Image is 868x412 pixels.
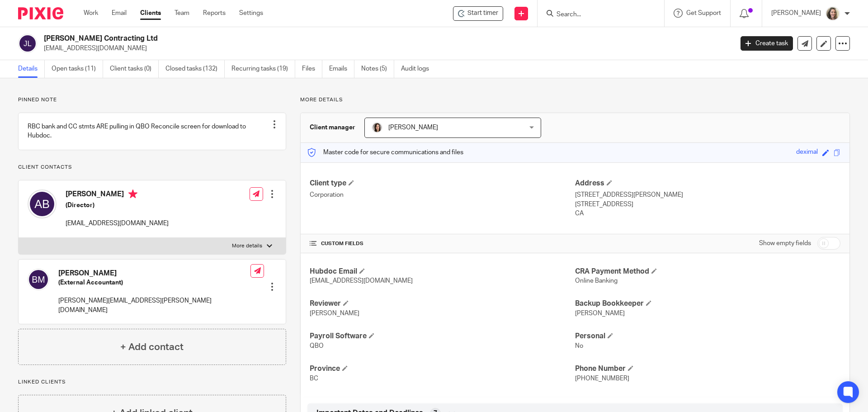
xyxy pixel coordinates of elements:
[310,364,575,374] h4: Province
[232,242,262,250] p: More details
[239,9,263,18] a: Settings
[28,189,57,218] img: svg%3E
[203,9,226,18] a: Reports
[44,34,590,43] h2: [PERSON_NAME] Contracting Ltd
[310,267,575,276] h4: Hubdoc Email
[575,343,583,349] span: No
[66,219,169,228] p: [EMAIL_ADDRESS][DOMAIN_NAME]
[310,179,575,188] h4: Client type
[796,147,818,158] div: deximal
[58,278,250,287] h5: (External Accountant)
[329,60,354,78] a: Emails
[575,200,840,209] p: [STREET_ADDRESS]
[44,44,727,53] p: [EMAIL_ADDRESS][DOMAIN_NAME]
[300,96,850,104] p: More details
[18,34,37,53] img: svg%3E
[120,340,184,354] h4: + Add contact
[556,11,637,19] input: Search
[58,269,250,278] h4: [PERSON_NAME]
[575,310,625,317] span: [PERSON_NAME]
[575,190,840,199] p: [STREET_ADDRESS][PERSON_NAME]
[361,60,394,78] a: Notes (5)
[18,164,286,171] p: Client contacts
[310,343,324,349] span: QBO
[175,9,189,18] a: Team
[575,331,840,341] h4: Personal
[310,331,575,341] h4: Payroll Software
[112,9,127,18] a: Email
[66,201,169,210] h5: (Director)
[372,122,382,133] img: Danielle%20photo.jpg
[140,9,161,18] a: Clients
[18,379,286,386] p: Linked clients
[307,148,463,157] p: Master code for secure communications and files
[18,60,45,78] a: Details
[575,209,840,218] p: CA
[771,9,821,18] p: [PERSON_NAME]
[741,36,793,51] a: Create task
[686,10,721,16] span: Get Support
[310,310,359,317] span: [PERSON_NAME]
[453,6,503,21] div: Justin Berry Contracting Ltd
[110,60,159,78] a: Client tasks (0)
[575,179,840,188] h4: Address
[310,123,355,132] h3: Client manager
[310,190,575,199] p: Corporation
[18,7,63,19] img: Pixie
[128,189,137,199] i: Primary
[467,9,498,18] span: Start timer
[52,60,103,78] a: Open tasks (11)
[165,60,225,78] a: Closed tasks (132)
[388,124,438,131] span: [PERSON_NAME]
[310,375,318,382] span: BC
[310,299,575,308] h4: Reviewer
[28,269,49,290] img: svg%3E
[310,278,413,284] span: [EMAIL_ADDRESS][DOMAIN_NAME]
[84,9,98,18] a: Work
[575,364,840,374] h4: Phone Number
[66,189,169,201] h4: [PERSON_NAME]
[826,6,840,21] img: IMG_7896.JPG
[575,267,840,276] h4: CRA Payment Method
[759,239,811,248] label: Show empty fields
[575,299,840,308] h4: Backup Bookkeeper
[575,375,629,382] span: [PHONE_NUMBER]
[18,96,286,104] p: Pinned note
[58,296,250,315] p: [PERSON_NAME][EMAIL_ADDRESS][PERSON_NAME][DOMAIN_NAME]
[310,240,575,247] h4: CUSTOM FIELDS
[401,60,436,78] a: Audit logs
[302,60,322,78] a: Files
[575,278,618,284] span: Online Banking
[231,60,295,78] a: Recurring tasks (19)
